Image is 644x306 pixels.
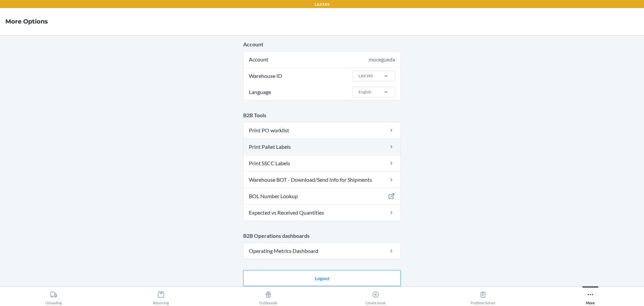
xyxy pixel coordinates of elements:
[5,17,48,26] h4: More Options
[537,287,644,305] button: More
[243,270,401,286] button: Logout
[45,288,62,305] div: Unloading
[369,55,395,63] div: mocegueda
[248,84,272,100] span: Language
[244,243,400,259] a: Operating Metrics Dashboard
[107,287,215,305] button: Receiving
[244,51,400,68] div: Account
[358,73,359,79] input: Warehouse IDLAX1RS
[244,122,400,138] a: Print PO worklist
[248,68,283,84] span: Warehouse ID
[215,287,322,305] button: Outbounds
[243,111,401,119] p: B2B Tools
[153,288,169,305] div: Receiving
[586,288,595,305] div: More
[359,89,371,95] div: English
[244,155,400,171] a: Print SSCC Labels
[244,139,400,155] a: Print Pallet Labels
[243,40,401,48] p: Account
[243,232,401,240] p: B2B Operations dashboards
[322,287,429,305] button: Create Issue
[366,288,386,305] div: Create Issue
[244,188,400,204] a: BOL Number Lookup
[259,288,277,305] div: Outbounds
[359,73,373,79] div: LAX1RS
[358,89,359,95] input: LanguageEnglish
[244,172,400,188] a: Warehouse BOT - Download/Send Info for Shipments
[315,1,329,7] p: LAX1RS
[471,288,495,305] div: Problem Solver
[244,205,400,221] a: Expected vs Received Quantities
[429,287,537,305] button: Problem Solver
